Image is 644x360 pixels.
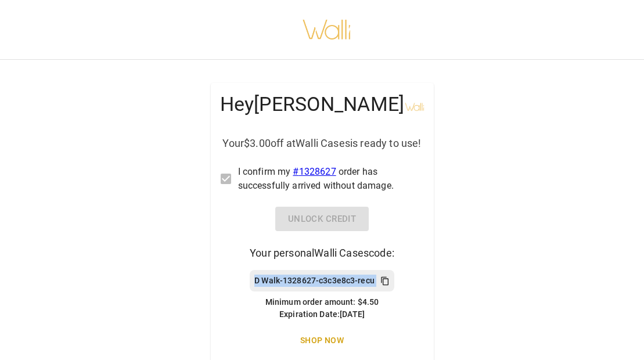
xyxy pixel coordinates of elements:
p: Expiration Date: [DATE] [251,308,393,321]
p: I confirm my order has successfully arrived without damage. [238,165,415,193]
img: walli-inc.myshopify.com [302,5,352,55]
div: Walli Cases [405,92,424,121]
a: #1328627 [293,166,336,177]
a: Shop Now [233,330,412,351]
h4: Hey [PERSON_NAME] [220,92,405,117]
p: Minimum order amount: $4.50 [238,296,407,308]
p: Your personal Walli Cases code: [250,245,394,261]
p: D Walk-1328627-c3c3e8c3-recu [254,275,375,287]
p: Your $3.00 off at Walli Cases is ready to use! [222,135,421,151]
